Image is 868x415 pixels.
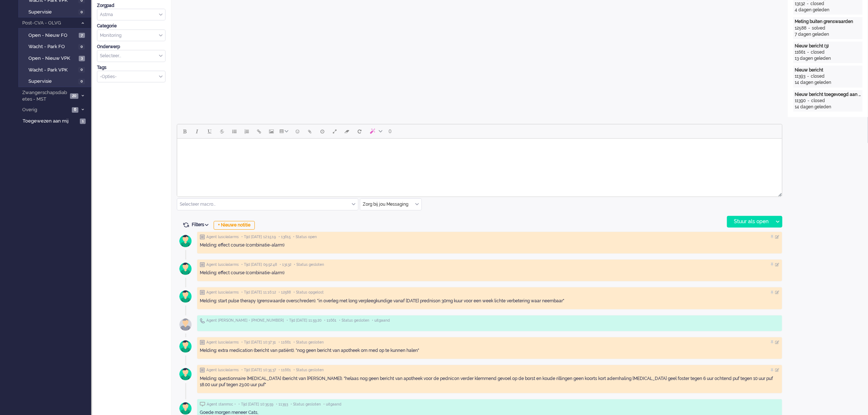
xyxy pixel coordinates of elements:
img: avatar [176,337,195,356]
img: ic_note_grey.svg [200,340,205,345]
img: avatar [176,232,195,250]
span: 0 [78,9,85,15]
span: 20 [70,93,78,99]
button: Numbered list [241,125,253,137]
button: Bold [179,125,191,137]
span: Toegewezen aan mij [23,118,78,125]
span: • Status open [293,234,317,240]
div: 14 dagen geleden [795,79,861,86]
div: solved [812,25,825,31]
div: closed [811,98,825,104]
span: • Status opgelost [293,290,324,295]
img: ic_note_grey.svg [200,290,205,295]
span: Zwangerschapsdiabetes - MST [21,89,68,103]
a: Toegewezen aan mij 1 [21,117,91,125]
button: Underline [203,125,216,137]
span: • Tijd [DATE] 09:52:48 [241,262,277,267]
button: Bullet list [228,125,241,137]
span: • Tijd [DATE] 10:37:31 [241,340,276,345]
div: closed [811,49,825,55]
span: Agent lusciialarms [206,234,239,240]
span: • Tijd [DATE] 11:16:12 [241,290,276,295]
button: Insert/edit image [265,125,278,137]
span: Supervisie [28,78,77,85]
div: Tags [97,65,166,71]
a: Wacht - Park FO 0 [21,42,90,50]
span: • Status gesloten [294,262,324,267]
a: Supervisie 0 [21,77,90,85]
span: • uitgaand [372,318,390,323]
a: Open - Nieuw VPK 3 [21,54,90,62]
iframe: Rich Text Area [177,139,782,190]
img: ic_note_grey.svg [200,368,205,373]
button: Insert/edit link [253,125,265,137]
span: Agent lusciialarms [206,290,239,295]
div: Select Tags [97,71,166,83]
span: Open - Nieuw FO [28,32,77,39]
span: 0 [78,79,85,84]
div: closed [810,1,824,7]
span: Agent lusciialarms [206,340,239,345]
button: Italic [191,125,203,137]
div: Melding: questionnaire [MEDICAL_DATA] (bericht van [PERSON_NAME]). "helaas nog geen bericht van a... [200,376,779,388]
img: ic_chat_grey.svg [200,402,205,407]
div: Categorie [97,23,166,29]
span: Wacht - Park VPK [28,67,77,74]
span: • 11661 [279,340,291,345]
span: 7 [79,33,85,38]
div: Melding: extra medication (bericht van patiënt). "nog geen bericht van apotheek om med op te kunn... [200,348,779,354]
button: Add attachment [304,125,316,137]
span: Wacht - Park FO [28,43,77,50]
span: • Status gesloten [293,340,324,345]
img: avatar [176,260,195,278]
span: • 13132 [280,262,291,267]
span: • Tijd [DATE] 11:59:20 [287,318,322,323]
a: Wacht - Park VPK 0 [21,66,90,74]
span: 0 [78,44,85,50]
span: • 11393 [276,402,288,407]
div: + Nieuwe notitie [214,221,255,230]
button: Fullscreen [328,125,341,137]
div: - [805,73,811,79]
button: AI [366,125,385,137]
span: 0 [389,128,392,134]
img: ic_telephone_grey.svg [200,318,205,323]
span: • Status gesloten [293,368,324,373]
span: Filters [192,222,211,227]
span: Agent [PERSON_NAME] • [PHONE_NUMBER] [206,318,284,323]
div: 7 dagen geleden [795,31,861,38]
div: Onderwerp [97,44,166,50]
span: Open - Nieuw VPK [28,55,77,62]
span: 1 [80,119,86,124]
div: - [805,49,811,55]
div: Resize [776,190,782,197]
button: Clear formatting [341,125,353,137]
span: 6 [72,107,78,113]
div: Meting buiten grenswaarden [795,19,861,25]
div: 13 dagen geleden [795,55,861,62]
span: • Tijd [DATE] 10:35:37 [241,368,276,373]
a: Supervisie 0 [21,8,90,16]
button: Delay message [316,125,328,137]
button: Emoticons [291,125,304,137]
div: 4 dagen geleden [795,7,861,13]
a: Open - Nieuw FO 7 [21,31,90,39]
button: Strikethrough [216,125,228,137]
div: Melding: start pulse therapy (grenswaarde overschreden). "in overleg met long verpleegkundige van... [200,298,779,304]
div: 13132 [795,1,805,7]
div: Nieuw bericht [795,67,861,73]
span: Agent lusciialarms [206,368,239,373]
span: Overig [21,106,70,113]
span: • 11661 [279,368,291,373]
div: - [806,98,811,104]
img: avatar [176,365,195,383]
div: Nieuw bericht (3) [795,43,861,49]
span: • Status gesloten [339,318,369,323]
span: • 11661 [324,318,336,323]
div: Melding: effect course (combinatie-alarm) [200,242,779,248]
div: Stuur als open [727,216,773,227]
span: 3 [79,56,85,61]
button: 0 [385,125,395,137]
span: • 12588 [279,290,291,295]
span: • Status gesloten [291,402,321,407]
